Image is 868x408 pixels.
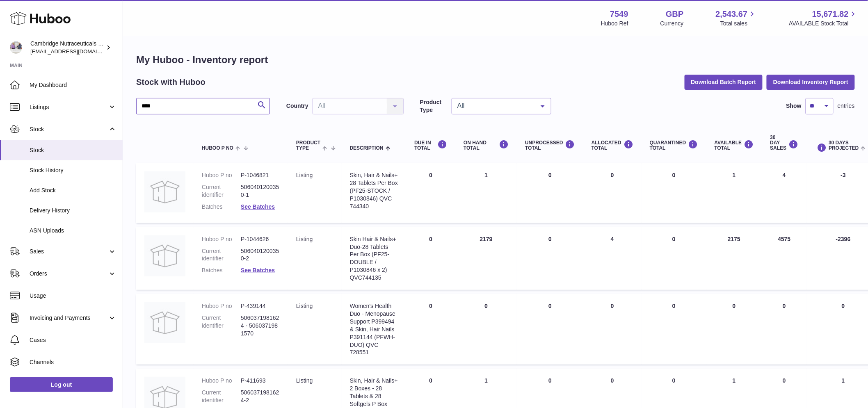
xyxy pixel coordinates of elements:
td: 0 [583,294,642,365]
a: Log out [10,377,113,392]
td: 4575 [762,227,807,290]
div: Huboo Ref [601,20,628,27]
span: All [455,102,535,110]
td: 0 [706,294,762,365]
button: Download Batch Report [685,75,763,89]
span: Stock History [30,166,116,174]
div: ALLOCATED Total [592,140,633,151]
span: 0 [672,377,676,384]
a: 15,671.82 AVAILABLE Stock Total [789,9,858,27]
span: 15,671.82 [812,9,849,20]
span: 2,543.67 [716,9,748,20]
dd: P-1044626 [241,235,280,243]
div: UNPROCESSED Total [525,140,575,151]
dt: Current identifier [202,389,241,404]
img: product image [144,171,185,212]
span: ASN Uploads [30,227,116,235]
button: Download Inventory Report [767,75,855,89]
span: entries [838,102,855,110]
span: Channels [30,358,116,366]
div: ON HAND Total [464,140,509,151]
dd: 5060401200350-1 [241,183,280,199]
span: listing [296,236,313,242]
span: 0 [672,303,676,309]
td: 0 [406,227,455,290]
dt: Batches [202,267,241,274]
span: Add Stock [30,187,116,194]
dd: 5060401200350-2 [241,247,280,263]
span: listing [296,172,313,178]
td: 1 [706,163,762,223]
dt: Huboo P no [202,171,241,179]
img: qvc@camnutra.com [10,41,22,54]
dt: Current identifier [202,247,241,263]
label: Show [786,102,802,110]
td: 2179 [455,227,517,290]
td: 0 [517,163,583,223]
a: See Batches [241,267,275,274]
label: Country [286,102,308,110]
td: 0 [406,294,455,365]
dd: P-411693 [241,377,280,385]
span: Stock [30,125,108,133]
td: 0 [762,294,807,365]
span: 30 DAYS PROJECTED [829,140,859,151]
div: Currency [660,20,684,27]
dd: 5060371981624 - 5060371981570 [241,314,280,337]
img: product image [144,235,185,276]
dt: Current identifier [202,183,241,199]
span: Invoicing and Payments [30,314,108,322]
span: Total sales [720,20,757,27]
label: Product Type [420,98,448,114]
span: Description [350,146,384,151]
td: 0 [517,227,583,290]
a: 2,543.67 Total sales [716,9,757,27]
dt: Current identifier [202,314,241,337]
td: 0 [406,163,455,223]
dt: Huboo P no [202,377,241,385]
td: 1 [455,163,517,223]
dd: P-439144 [241,302,280,310]
div: Cambridge Nutraceuticals Ltd [30,40,104,55]
span: listing [296,303,313,309]
span: listing [296,377,313,384]
td: 0 [583,163,642,223]
h2: Stock with Huboo [136,77,206,88]
div: 30 DAY SALES [770,135,799,151]
dt: Huboo P no [202,302,241,310]
div: AVAILABLE Total [715,140,754,151]
span: My Dashboard [30,81,116,89]
span: Delivery History [30,207,116,214]
span: AVAILABLE Stock Total [789,20,858,27]
td: 0 [455,294,517,365]
span: Orders [30,270,108,278]
span: 0 [672,236,676,242]
span: [EMAIL_ADDRESS][DOMAIN_NAME] [30,48,121,55]
td: 2175 [706,227,762,290]
div: Skin Hair & Nails+ Duo-28 Tablets Per Box (PF25-DOUBLE / P1030846 x 2) QVC744135 [350,235,398,282]
strong: 7549 [610,9,628,20]
div: QUARANTINED Total [650,140,698,151]
span: Sales [30,248,108,255]
span: 0 [672,172,676,178]
a: See Batches [241,203,275,210]
span: Cases [30,336,116,344]
span: Product Type [296,140,320,151]
strong: GBP [666,9,683,20]
dd: 5060371981624-2 [241,389,280,404]
td: 0 [517,294,583,365]
dd: P-1046821 [241,171,280,179]
dt: Huboo P no [202,235,241,243]
div: Skin, Hair & Nails+ 28 Tablets Per Box (PF25-STOCK / P1030846) QVC 744340 [350,171,398,210]
span: Huboo P no [202,146,233,151]
span: Usage [30,292,116,300]
span: Stock [30,146,116,154]
td: 4 [762,163,807,223]
img: product image [144,302,185,343]
td: 4 [583,227,642,290]
dt: Batches [202,203,241,211]
div: Women's Health Duo - Menopause Support P399494 & Skin, Hair Nails P391144 (PFWH-DUO) QVC 728551 [350,302,398,356]
h1: My Huboo - Inventory report [136,53,855,66]
div: DUE IN TOTAL [414,140,447,151]
span: Listings [30,103,108,111]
